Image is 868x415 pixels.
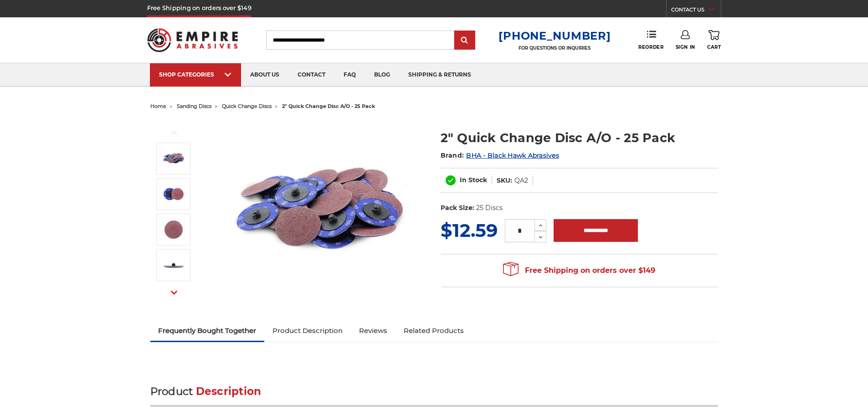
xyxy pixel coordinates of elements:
dt: Pack Size: [441,203,474,213]
span: Free Shipping on orders over $149 [503,261,655,280]
span: 2" quick change disc a/o - 25 pack [282,103,375,109]
p: FOR QUESTIONS OR INQUIRIES [498,45,611,51]
span: In Stock [460,176,487,184]
img: BHA 60 grit 2-inch quick change sanding disc for rapid material removal [162,183,185,205]
span: Reorder [638,44,663,50]
a: faq [334,63,365,87]
span: $12.59 [441,219,498,241]
img: Empire Abrasives [147,22,238,58]
input: Submit [456,31,474,50]
a: Cart [707,30,721,50]
span: Cart [707,44,721,50]
img: 2 inch red aluminum oxide quick change sanding discs for metalwork [228,119,411,302]
dd: 25 Discs [476,203,503,213]
span: Brand: [441,151,464,159]
a: BHA - Black Hawk Abrasives [466,151,559,159]
a: blog [365,63,399,87]
a: Related Products [395,321,472,341]
a: about us [241,63,288,87]
img: Side view of 2 inch quick change sanding disc showcasing the locking system for easy swap [162,254,185,277]
h1: 2" Quick Change Disc A/O - 25 Pack [441,129,718,147]
dd: QA2 [514,176,528,185]
span: Product [150,385,193,398]
dt: SKU: [497,176,512,185]
a: quick change discs [222,103,272,109]
img: 2 inch red aluminum oxide quick change sanding discs for metalwork [162,147,185,170]
button: Next [163,283,185,302]
img: BHA 60 grit 2-inch red quick change disc for metal and wood finishing [162,218,185,241]
a: Reorder [638,30,663,50]
span: Description [196,385,262,398]
a: shipping & returns [399,63,480,87]
a: Product Description [264,321,351,341]
a: [PHONE_NUMBER] [498,29,611,42]
a: contact [288,63,334,87]
div: SHOP CATEGORIES [159,71,232,78]
a: sanding discs [177,103,211,109]
a: Frequently Bought Together [150,321,265,341]
a: home [150,103,166,109]
button: Previous [163,123,185,143]
span: Sign In [676,44,695,50]
a: Reviews [351,321,395,341]
a: CONTACT US [671,5,721,17]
